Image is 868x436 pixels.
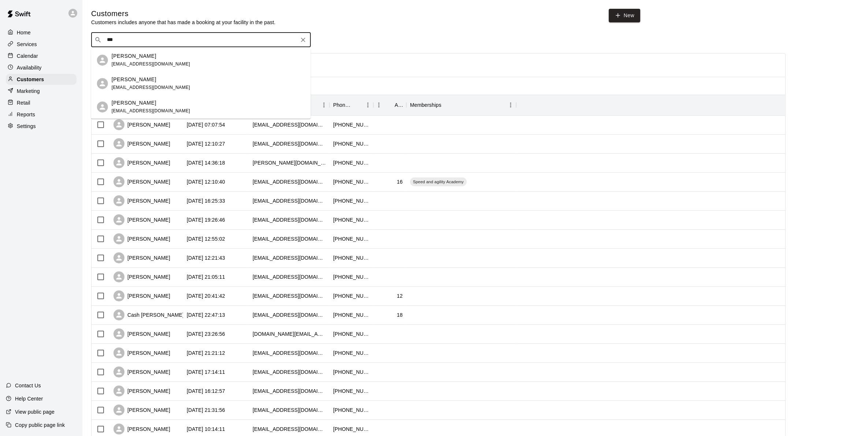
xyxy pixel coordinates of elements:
[333,235,370,243] div: +18036652669
[112,85,190,90] span: [EMAIL_ADDRESS][DOMAIN_NAME]
[253,406,326,414] div: melissaswaboda@gmail.com
[362,99,373,110] button: Menu
[373,99,384,110] button: Menu
[410,179,467,185] span: Speed and agility Academy
[15,382,41,389] p: Contact Us
[187,425,225,433] div: 2025-05-14 10:14:11
[253,368,326,376] div: sawyermt1@gmail.com
[113,405,170,416] div: [PERSON_NAME]
[333,349,370,357] div: +18036030321
[333,406,370,414] div: +18436555055
[6,27,77,38] a: Home
[97,55,108,66] div: david mcelveen
[113,195,170,206] div: [PERSON_NAME]
[253,292,326,300] div: gcreel54@gmail.com
[113,424,170,435] div: [PERSON_NAME]
[187,254,225,262] div: 2025-06-05 12:21:43
[329,95,373,115] div: Phone Number
[6,97,77,108] div: Retail
[15,421,65,429] p: Copy public page link
[253,311,326,319] div: cashkubicek@gmail.com
[333,330,370,338] div: +18033157483
[187,292,225,300] div: 2025-05-31 20:41:42
[113,176,170,187] div: [PERSON_NAME]
[91,33,311,47] div: Search customers by name or email
[505,99,516,110] button: Menu
[333,159,370,166] div: +18036034965
[253,140,326,147] div: laurentruslow@gmail.com
[113,367,170,377] div: [PERSON_NAME]
[298,35,308,45] button: Clear
[112,52,156,60] p: [PERSON_NAME]
[113,347,170,358] div: [PERSON_NAME]
[253,425,326,433] div: hmlees3@msn.com
[113,309,184,320] div: Cash [PERSON_NAME]
[333,311,370,319] div: +18033078637
[15,408,55,416] p: View public page
[187,330,225,338] div: 2025-05-24 23:26:56
[187,121,225,128] div: 2025-07-18 07:07:54
[112,61,190,67] span: [EMAIL_ADDRESS][DOMAIN_NAME]
[333,292,370,300] div: +18034144361
[333,121,370,128] div: +17708001639
[253,349,326,357] div: mrama@sonitrolsc.com
[91,9,276,19] h5: Customers
[333,368,370,376] div: +18034292187
[17,52,38,60] p: Calendar
[333,197,370,204] div: +18034465749
[17,111,35,118] p: Reports
[333,254,370,262] div: +15409052624
[442,100,452,110] button: Sort
[187,349,225,357] div: 2025-05-22 21:21:12
[17,87,40,95] p: Marketing
[187,235,225,243] div: 2025-06-21 12:55:02
[406,95,516,115] div: Memberships
[17,64,42,71] p: Availability
[97,102,108,113] div: Harrison McEntire
[253,197,326,204] div: grantg25@hotmail.com
[6,39,77,50] a: Services
[397,178,403,185] div: 16
[384,100,395,110] button: Sort
[187,387,225,395] div: 2025-05-20 16:12:57
[6,121,77,132] a: Settings
[113,214,170,225] div: [PERSON_NAME]
[17,29,31,36] p: Home
[249,95,329,115] div: Email
[6,74,77,85] a: Customers
[395,95,403,115] div: Age
[97,78,108,89] div: Brice McEntire
[6,50,77,61] a: Calendar
[318,99,329,110] button: Menu
[113,290,170,301] div: [PERSON_NAME]
[187,273,225,281] div: 2025-06-04 21:05:11
[113,386,170,396] div: [PERSON_NAME]
[187,178,225,185] div: 2025-07-16 12:10:40
[6,86,77,97] a: Marketing
[113,138,170,149] div: [PERSON_NAME]
[333,178,370,185] div: +18035727930
[113,233,170,244] div: [PERSON_NAME]
[15,395,43,402] p: Help Center
[187,197,225,204] div: 2025-06-28 16:25:33
[333,140,370,147] div: +18033519781
[17,123,36,130] p: Settings
[112,108,190,113] span: [EMAIL_ADDRESS][DOMAIN_NAME]
[410,95,442,115] div: Memberships
[410,177,467,186] div: Speed and agility Academy
[397,292,403,300] div: 12
[17,99,30,106] p: Retail
[333,95,352,115] div: Phone Number
[187,159,225,166] div: 2025-07-16 14:36:18
[6,109,77,120] a: Reports
[6,62,77,73] div: Availability
[187,311,225,319] div: 2025-05-25 22:47:13
[253,254,326,262] div: lrs.marino01@gmail.com
[373,95,406,115] div: Age
[113,252,170,263] div: [PERSON_NAME]
[253,330,326,338] div: sross.sc@gmail.com
[253,178,326,185] div: jackmhinks@gmail.com
[113,328,170,339] div: [PERSON_NAME]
